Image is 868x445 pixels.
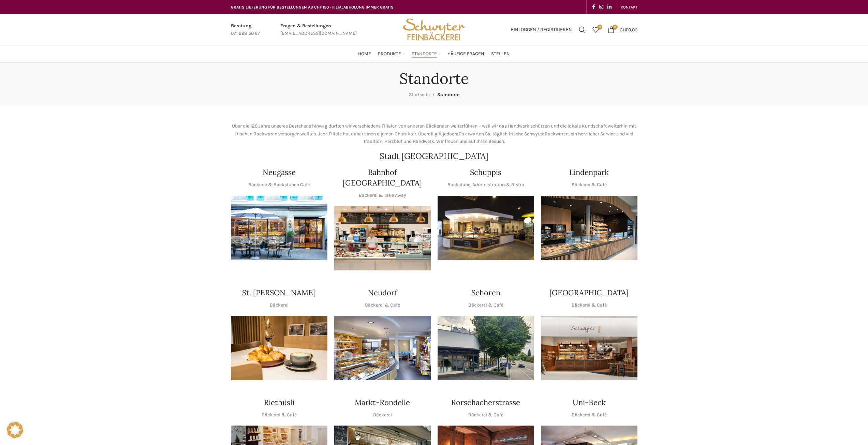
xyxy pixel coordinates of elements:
[358,47,371,61] a: Home
[378,51,401,57] span: Produkte
[541,316,637,380] div: 1 / 1
[491,47,510,61] a: Stellen
[437,92,459,98] span: Standorte
[549,287,629,298] h4: [GEOGRAPHIC_DATA]
[334,316,431,380] img: Neudorf_1
[400,26,467,32] a: Site logo
[447,51,484,57] span: Häufige Fragen
[231,196,327,260] div: 1 / 1
[468,411,503,419] p: Bäckerei & Café
[231,316,327,380] div: 1 / 1
[399,70,469,88] h1: Standorte
[451,397,520,408] h4: Rorschacherstrasse
[468,301,503,309] p: Bäckerei & Café
[438,196,534,260] div: 1 / 1
[365,301,400,309] p: Bäckerei & Café
[262,411,297,419] p: Bäckerei & Café
[231,5,394,10] span: GRATIS LIEFERUNG FÜR BESTELLUNGEN AB CHF 150 - FILIALABHOLUNG IMMER GRATIS
[358,51,371,57] span: Home
[264,397,294,408] h4: Riethüsli
[541,196,637,260] div: 1 / 1
[270,301,289,309] p: Bäckerei
[438,316,534,380] div: 1 / 1
[572,411,607,419] p: Bäckerei & Café
[541,316,637,380] img: Schwyter-1800x900
[541,196,637,260] img: 017-e1571925257345
[620,27,637,32] bdi: 0.00
[355,397,410,408] h4: Markt-Rondelle
[263,167,296,178] h4: Neugasse
[231,22,260,38] a: Infobox link
[231,122,637,145] p: Über die 120 Jahre unseres Bestehens hinweg durften wir verschiedene Filialen von anderen Bäckere...
[573,397,606,408] h4: Uni-Beck
[620,27,628,32] span: CHF
[378,47,405,61] a: Produkte
[438,196,534,260] img: 150130-Schwyter-013
[589,23,603,36] a: 0
[613,25,618,30] span: 0
[280,22,357,38] a: Infobox link
[575,23,589,36] a: Suchen
[507,23,575,36] a: Einloggen / Registrieren
[447,47,484,61] a: Häufige Fragen
[590,2,597,12] a: Facebook social link
[491,51,510,57] span: Stellen
[589,23,603,36] div: Meine Wunschliste
[617,0,641,14] div: Secondary navigation
[334,206,431,270] div: 1 / 1
[334,206,431,270] img: Bahnhof St. Gallen
[400,14,467,45] img: Bäckerei Schwyter
[412,47,441,61] a: Standorte
[242,287,316,298] h4: St. [PERSON_NAME]
[447,181,524,189] p: Backstube, Administration & Bistro
[248,181,310,189] p: Bäckerei & Backstuben Café
[621,5,637,10] span: KONTAKT
[373,411,392,419] p: Bäckerei
[231,152,637,160] h2: Stadt [GEOGRAPHIC_DATA]
[231,316,327,380] img: schwyter-23
[409,92,430,98] a: Startseite
[511,27,572,32] span: Einloggen / Registrieren
[605,2,614,12] a: Linkedin social link
[368,287,397,298] h4: Neudorf
[604,23,641,36] a: 0 CHF0.00
[334,167,431,188] h4: Bahnhof [GEOGRAPHIC_DATA]
[334,316,431,380] div: 1 / 1
[470,167,501,178] h4: Schuppis
[231,196,327,260] img: Neugasse
[569,167,609,178] h4: Lindenpark
[621,0,637,14] a: KONTAKT
[412,51,437,57] span: Standorte
[572,301,607,309] p: Bäckerei & Café
[572,181,607,189] p: Bäckerei & Café
[597,2,605,12] a: Instagram social link
[227,47,641,61] div: Main navigation
[597,25,602,30] span: 0
[359,192,406,199] p: Bäckerei & Take Away
[438,316,534,380] img: 0842cc03-b884-43c1-a0c9-0889ef9087d6 copy
[471,287,500,298] h4: Schoren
